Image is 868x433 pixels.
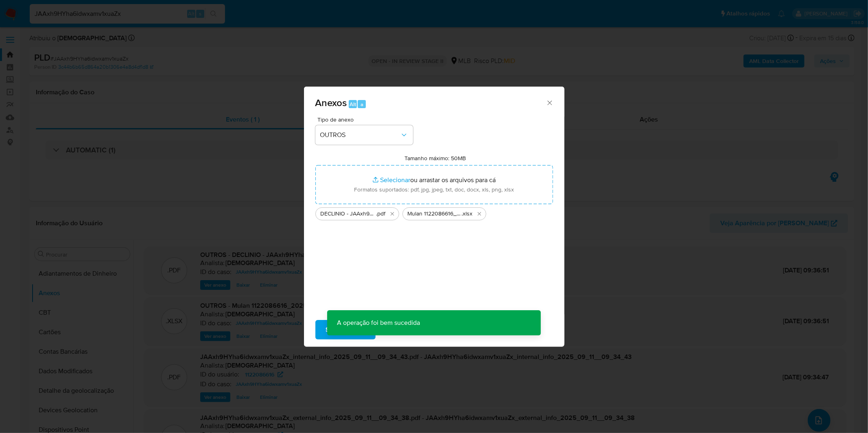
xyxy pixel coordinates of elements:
[350,100,356,108] span: Alt
[404,154,466,162] label: Tamanho máximo: 50MB
[376,210,386,218] span: .pdf
[315,204,553,220] ul: Arquivos selecionados
[320,131,400,139] span: OUTROS
[408,210,462,218] span: Mulan 1122086616_2025_09_08_08_45_13
[462,210,473,218] span: .xlsx
[315,125,413,145] button: OUTROS
[387,209,397,219] button: Excluir DECLINIO - JAAxh9HYha6idwxamv1xuaZx - CNPJ 43897026000197 - M C CARVALHO COMBUSTIVEL LTDA...
[361,100,363,108] span: a
[315,96,347,110] span: Anexos
[546,99,553,106] button: Fechar
[327,310,430,335] p: A operação foi bem sucedida
[317,117,415,122] span: Tipo de anexo
[389,321,416,339] span: Cancelar
[321,210,376,218] span: DECLINIO - JAAxh9HYha6idwxamv1xuaZx - CNPJ 43897026000197 - M C CARVALHO COMBUSTIVEL LTDA
[474,209,484,219] button: Excluir Mulan 1122086616_2025_09_08_08_45_13.xlsx
[326,321,365,339] span: Subir arquivo
[315,320,376,339] button: Subir arquivo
